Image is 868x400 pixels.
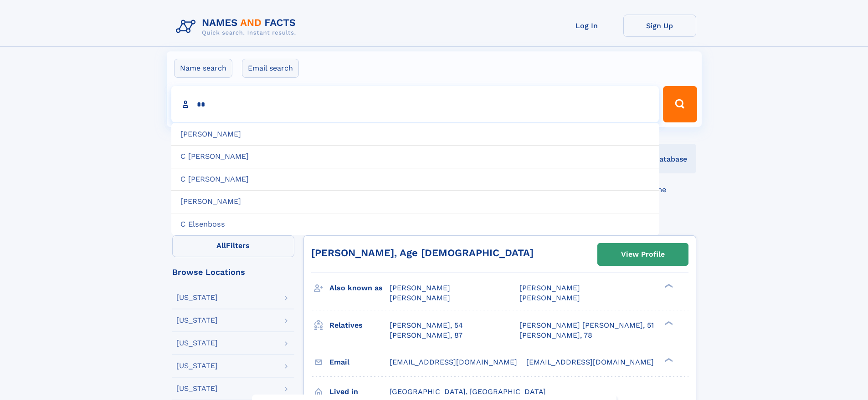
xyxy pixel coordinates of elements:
label: Email search [242,59,299,78]
span: [PERSON_NAME] [519,284,580,292]
a: [PERSON_NAME], 78 [519,330,592,340]
span: [GEOGRAPHIC_DATA], [GEOGRAPHIC_DATA] [390,387,546,396]
div: [PERSON_NAME] [171,190,659,213]
div: ❯ [663,320,673,326]
h3: Email [329,354,390,370]
div: ❯ [663,283,673,289]
a: [PERSON_NAME] [PERSON_NAME], 51 [519,320,654,330]
input: search input [171,86,659,122]
a: Sign Up [623,15,696,37]
span: [PERSON_NAME] [390,284,450,292]
div: C [PERSON_NAME] [171,168,659,191]
div: [US_STATE] [176,362,218,370]
div: [US_STATE] [176,317,218,324]
label: Name search [174,59,232,78]
a: View Profile [598,243,688,265]
a: [PERSON_NAME], 87 [390,330,462,340]
span: [PERSON_NAME] [519,294,580,302]
div: Browse Locations [172,268,294,276]
h3: Also known as [329,280,390,296]
div: [US_STATE] [176,385,218,392]
a: [PERSON_NAME], 54 [390,320,463,330]
a: [PERSON_NAME], Age [DEMOGRAPHIC_DATA] [311,247,534,258]
h3: Lived in [329,384,390,400]
div: [PERSON_NAME] [171,123,659,146]
div: C [PERSON_NAME] [171,145,659,168]
button: Search Button [663,86,697,122]
label: Filters [172,235,294,257]
div: View Profile [621,244,665,265]
div: C Elsenboss [171,213,659,236]
div: [US_STATE] [176,339,218,347]
div: [US_STATE] [176,294,218,301]
div: ❯ [663,357,673,363]
span: All [216,241,226,250]
img: Logo Names and Facts [172,15,303,39]
a: Log In [550,15,623,37]
h3: Relatives [329,318,390,333]
span: [EMAIL_ADDRESS][DOMAIN_NAME] [526,358,654,366]
span: [EMAIL_ADDRESS][DOMAIN_NAME] [390,358,517,366]
span: [PERSON_NAME] [390,294,450,302]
